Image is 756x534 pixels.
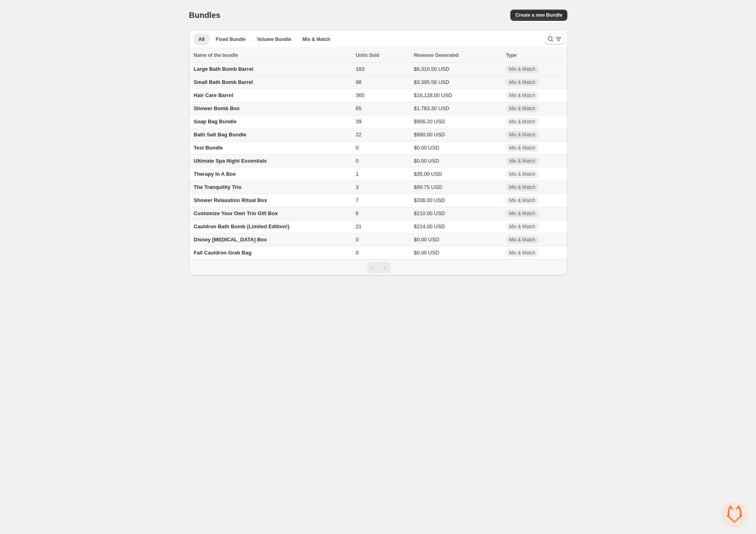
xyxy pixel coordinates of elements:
span: $99.75 USD [414,184,442,190]
div: Name of the bundle [194,51,351,59]
span: 6 [356,210,359,216]
h1: Bundles [189,10,221,20]
span: 3 [356,184,359,190]
span: Large Bath Bomb Barrel [194,66,254,72]
a: Open chat [723,502,746,526]
span: Mix & Match [509,79,535,85]
button: Create a new Bundle [510,10,567,21]
span: Mix & Match [509,237,535,243]
span: Small Bath Bomb Barrel [194,79,253,85]
span: Mix & Match [509,145,535,151]
span: Create a new Bundle [515,12,562,18]
span: 39 [356,118,361,124]
span: 7 [356,197,359,203]
span: Mix & Match [509,223,535,230]
span: Mix & Match [509,184,535,190]
span: $336.00 USD [414,197,445,203]
span: Mix & Match [509,132,535,138]
span: Cauldron Bath Bomb (Limited Edition!) [194,223,289,229]
span: Fall Cauldron Grab Bag [194,250,252,256]
span: $0.00 USD [414,158,439,164]
span: $35.00 USD [414,171,442,177]
span: $956.20 USD [414,118,445,124]
span: Shower Bomb Box [194,105,240,111]
span: $16,128.00 USD [414,92,452,98]
span: 0 [356,158,359,164]
span: Mix & Match [509,197,535,204]
span: Revenue Generated [414,51,459,59]
span: Volume Bundle [257,36,291,43]
span: $224.00 USD [414,223,445,229]
span: 22 [356,132,361,138]
span: Bath Salt Bag Bundle [194,132,246,138]
span: 1 [356,171,359,177]
span: $6,310.50 USD [414,66,449,72]
span: $210.00 USD [414,210,445,216]
span: 0 [356,250,359,256]
span: Customize Your Own Trio Gift Box [194,210,278,216]
span: 365 [356,92,365,98]
button: Units Sold [356,51,387,59]
span: Units Sold [356,51,379,59]
span: Test Bundle [194,145,223,151]
span: $0.00 USD [414,250,439,256]
span: Mix & Match [509,66,535,72]
span: $0.00 USD [414,145,439,151]
span: 98 [356,79,361,85]
span: Mix & Match [303,36,330,43]
div: Type [506,51,563,59]
button: Revenue Generated [414,51,467,59]
span: Mix & Match [509,210,535,217]
span: Mix & Match [509,158,535,164]
span: Mix & Match [509,118,535,125]
span: $3,395.58 USD [414,79,449,85]
nav: Pagination [189,259,567,276]
span: Hair Care Barrel [194,92,233,98]
span: 0 [356,145,359,151]
span: $1,783.30 USD [414,105,449,111]
span: Soap Bag Bundle [194,118,237,124]
span: Mix & Match [509,92,535,99]
span: Therapy In A Box [194,171,236,177]
span: Mix & Match [509,250,535,256]
span: 65 [356,105,361,111]
span: All [199,36,205,43]
span: Shower Relaxation Ritual Box [194,197,267,203]
span: The Tranquility Trio [194,184,242,190]
span: Mix & Match [509,171,535,177]
span: Mix & Match [509,105,535,112]
span: $0.00 USD [414,237,439,243]
span: Ultimate Spa Night Essentials [194,158,267,164]
span: Disney [MEDICAL_DATA] Box [194,237,267,243]
span: 183 [356,66,365,72]
span: $990.00 USD [414,132,445,138]
span: 0 [356,237,359,243]
span: Fixed Bundle [216,36,246,43]
span: 21 [356,223,361,229]
button: Search and filter results [545,33,564,45]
